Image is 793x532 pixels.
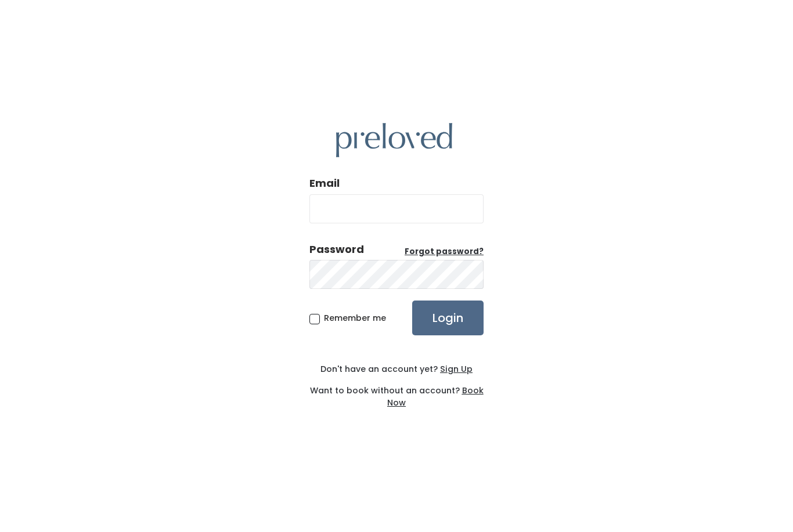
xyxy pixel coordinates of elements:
[336,123,452,157] img: preloved logo
[309,176,340,191] label: Email
[309,363,484,375] div: Don't have an account yet?
[309,375,484,409] div: Want to book without an account?
[387,385,484,408] a: Book Now
[324,312,386,324] span: Remember me
[438,363,473,375] a: Sign Up
[405,246,484,258] a: Forgot password?
[440,363,473,375] u: Sign Up
[412,301,484,335] input: Login
[405,246,484,257] u: Forgot password?
[309,242,364,257] div: Password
